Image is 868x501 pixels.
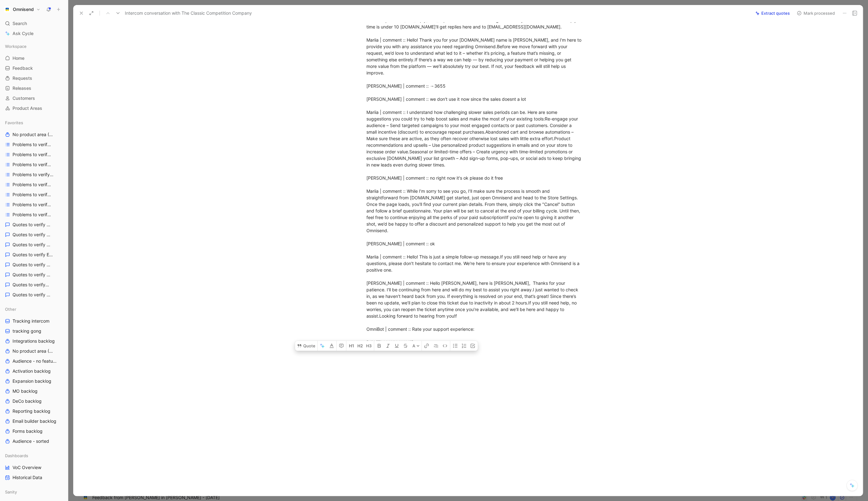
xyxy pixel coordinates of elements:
[13,252,54,258] span: Quotes to verify Email builder
[13,398,42,404] span: DeCo backlog
[3,396,65,406] a: DeCo backlog
[13,348,54,354] span: No product area (Unknowns)
[13,151,53,158] span: Problems to verify Audience
[411,341,421,351] button: A
[13,388,38,394] span: MO backlog
[13,105,42,111] span: Product Areas
[13,202,51,208] span: Problems to verify MO
[13,262,53,268] span: Quotes to verify Expansion
[3,316,65,326] a: Tracking intercom
[3,473,65,482] a: Historical Data
[13,95,35,101] span: Customers
[13,418,56,424] span: Email builder backlog
[3,326,65,336] a: tracking gong
[3,104,65,113] a: Product Areas
[13,181,54,188] span: Problems to verify Expansion
[4,6,10,13] img: Omnisend
[13,161,52,168] span: Problems to verify DeCo
[13,242,51,248] span: Quotes to verify DeCo
[3,230,65,239] a: Quotes to verify Audience
[3,280,65,289] a: Quotes to verify MO
[3,19,65,28] div: Search
[3,417,65,426] a: Email builder backlog
[13,282,50,288] span: Quotes to verify MO
[5,452,28,459] span: Dashboards
[13,192,52,198] span: Problems to verify Forms
[3,451,65,482] div: DashboardsVoC OverviewHistorical Data
[3,346,65,356] a: No product area (Unknowns)
[3,304,65,314] div: Other
[13,75,32,81] span: Requests
[3,366,65,376] a: Activation backlog
[13,428,43,434] span: Forms backlog
[13,408,50,414] span: Reporting backlog
[3,29,65,38] a: Ask Cycle
[3,54,65,63] a: Home
[3,250,65,259] a: Quotes to verify Email builder
[3,356,65,366] a: Audience - no feature tag
[3,451,65,460] div: Dashboards
[3,130,65,139] a: No product area (Unknowns)
[5,306,16,312] span: Other
[3,220,65,229] a: Quotes to verify Activation
[3,150,65,159] a: Problems to verify Audience
[13,474,42,481] span: Historical Data
[3,5,42,14] button: OmnisendOmnisend
[3,487,65,498] div: Sanity
[3,304,65,446] div: OtherTracking intercomtracking gongIntegrations backlogNo product area (Unknowns)Audience - no fe...
[13,292,53,298] span: Quotes to verify Reporting
[13,464,41,471] span: VoC Overview
[13,85,31,91] span: Releases
[3,437,65,446] a: Audience - sorted
[13,171,54,178] span: Problems to verify Email Builder
[13,30,33,37] span: Ask Cycle
[3,376,65,386] a: Expansion backlog
[13,222,53,228] span: Quotes to verify Activation
[3,336,65,346] a: Integrations backlog
[3,118,65,127] div: Favorites
[3,84,65,93] a: Releases
[3,160,65,169] a: Problems to verify DeCo
[3,210,65,219] a: Problems to verify Reporting
[13,141,53,148] span: Problems to verify Activation
[3,463,65,472] a: VoC Overview
[3,94,65,103] a: Customers
[3,290,65,299] a: Quotes to verify Reporting
[3,170,65,179] a: Problems to verify Email Builder
[3,42,65,51] div: Workspace
[3,200,65,209] a: Problems to verify MO
[13,438,49,444] span: Audience - sorted
[5,489,17,495] span: Sanity
[13,328,41,334] span: tracking gong
[3,260,65,269] a: Quotes to verify Expansion
[3,386,65,396] a: MO backlog
[5,120,23,126] span: Favorites
[13,55,24,61] span: Home
[295,341,317,351] button: Quote
[3,427,65,436] a: Forms backlog
[5,43,27,49] span: Workspace
[3,487,65,497] div: Sanity
[753,9,793,18] button: Extract quotes
[13,131,55,138] span: No product area (Unknowns)
[3,190,65,199] a: Problems to verify Forms
[3,180,65,189] a: Problems to verify Expansion
[13,20,27,27] span: Search
[13,272,51,278] span: Quotes to verify Forms
[13,378,51,384] span: Expansion backlog
[794,9,838,18] button: Mark processed
[13,358,58,364] span: Audience - no feature tag
[125,9,252,17] span: Intercom conversation with The Classic Competition Company
[3,64,65,73] a: Feedback
[13,212,53,218] span: Problems to verify Reporting
[13,368,51,374] span: Activation backlog
[3,74,65,83] a: Requests
[13,7,34,12] h1: Omnisend
[3,240,65,249] a: Quotes to verify DeCo
[3,140,65,149] a: Problems to verify Activation
[3,270,65,279] a: Quotes to verify Forms
[13,65,33,71] span: Feedback
[13,318,49,324] span: Tracking intercom
[13,232,53,238] span: Quotes to verify Audience
[3,406,65,416] a: Reporting backlog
